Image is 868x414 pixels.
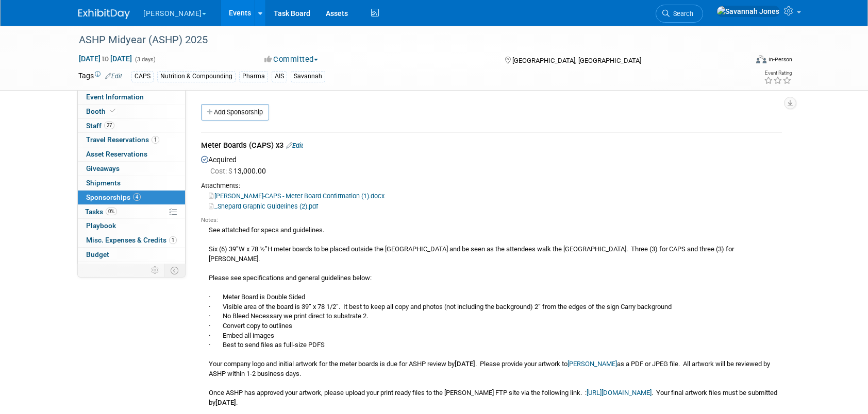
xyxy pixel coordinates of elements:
span: [GEOGRAPHIC_DATA], [GEOGRAPHIC_DATA] [512,57,641,64]
img: Format-Inperson.png [756,55,766,63]
a: Search [656,5,703,23]
span: Misc. Expenses & Credits [86,236,177,244]
a: Staff27 [78,119,185,133]
button: Committed [261,54,322,65]
a: Edit [105,73,122,80]
a: Shipments [78,176,185,190]
div: Nutrition & Compounding [157,71,236,82]
div: CAPS [131,71,154,82]
img: ExhibitDay [78,9,130,19]
a: [URL][DOMAIN_NAME] [587,389,652,396]
span: Staff [86,122,114,130]
div: Savannah [291,71,325,82]
a: Event Information [78,90,185,104]
i: Booth reservation complete [110,108,115,114]
span: Cost: $ [210,167,233,175]
span: 1 [169,236,177,244]
span: to [101,55,110,63]
a: Tasks0% [78,205,185,219]
a: Playbook [78,219,185,233]
div: Pharma [239,71,268,82]
a: [PERSON_NAME] [567,360,617,368]
span: Giveaways [86,164,120,173]
div: Attachments: [201,181,782,191]
span: 4 [133,193,141,201]
a: Add Sponsorship [201,104,269,120]
a: Misc. Expenses & Credits1 [78,233,185,247]
div: In-Person [768,56,792,63]
div: Event Rating [764,71,792,76]
a: Travel Reservations1 [78,133,185,147]
div: Event Format [686,54,792,69]
span: Shipments [86,179,121,187]
td: Toggle Event Tabs [164,264,186,277]
span: Budget [86,250,109,258]
div: Notes: [201,216,782,225]
span: Booth [86,107,118,115]
div: ASHP Midyear (ASHP) 2025 [75,31,731,49]
span: Playbook [86,221,116,230]
span: [DATE] [DATE] [78,54,132,63]
td: Personalize Event Tab Strip [146,264,164,277]
span: Search [670,10,693,18]
a: Booth [78,105,185,118]
a: _Shepard Graphic Guidelines (2).pdf [209,202,318,210]
a: Asset Reservations [78,147,185,161]
span: 13,000.00 [210,167,270,175]
span: 0% [106,208,117,215]
a: [PERSON_NAME]-CAPS - Meter Board Confirmation (1).docx [209,192,385,200]
span: Sponsorships [86,193,141,201]
td: Tags [78,71,122,82]
a: Edit [286,142,303,149]
b: [DATE] [455,360,475,368]
div: AIS [272,71,287,82]
span: 27 [104,122,114,129]
img: Savannah Jones [716,6,780,17]
a: Budget [78,248,185,262]
span: 1 [152,136,159,144]
span: Asset Reservations [86,150,147,158]
span: Tasks [85,208,117,216]
span: Travel Reservations [86,135,159,144]
span: Event Information [86,93,144,101]
div: Meter Boards (CAPS) x3 [201,140,782,153]
span: (3 days) [134,56,156,63]
a: Sponsorships4 [78,191,185,204]
a: Giveaways [78,162,185,176]
b: [DATE] [215,399,236,406]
